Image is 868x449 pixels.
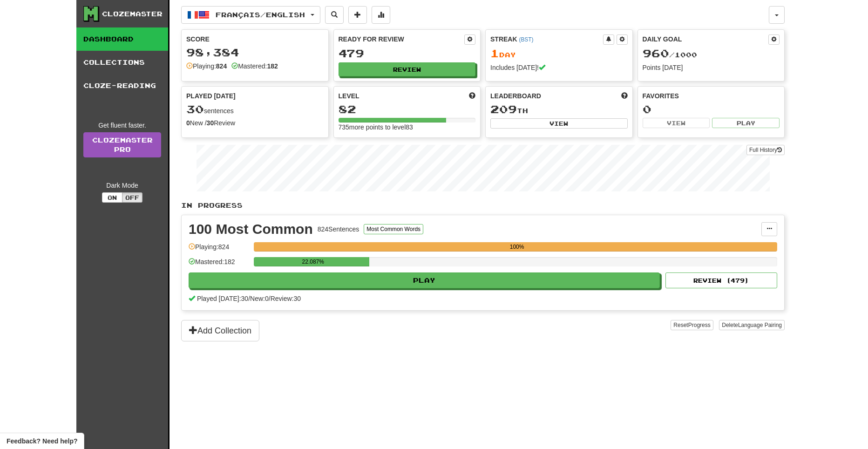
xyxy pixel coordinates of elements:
[643,51,697,59] span: / 1000
[643,91,780,101] div: Favorites
[216,62,227,70] strong: 824
[490,48,628,60] div: Day
[339,91,359,101] span: Level
[257,257,369,266] div: 22.087%
[490,103,628,116] div: th
[746,145,785,155] button: Full History
[325,6,344,24] button: Search sentences
[318,224,359,234] div: 824 Sentences
[339,103,476,115] div: 82
[231,61,278,71] div: Mastered:
[197,295,248,302] span: Played [DATE]: 30
[490,118,628,129] button: View
[372,6,390,24] button: More stats
[665,272,777,288] button: Review (479)
[181,320,259,341] button: Add Collection
[122,192,142,203] button: Off
[186,91,236,101] span: Played [DATE]
[250,295,269,302] span: New: 0
[269,295,271,302] span: /
[186,61,227,71] div: Playing:
[519,36,533,43] a: (BST)
[186,47,324,58] div: 98,384
[339,48,476,59] div: 479
[189,257,249,272] div: Mastered: 182
[671,320,713,330] button: ResetProgress
[189,242,249,258] div: Playing: 824
[643,47,669,60] span: 960
[719,320,785,330] button: DeleteLanguage Pairing
[186,118,324,128] div: New / Review
[102,9,163,19] div: Clozemaster
[267,62,278,70] strong: 182
[186,102,204,116] span: 30
[738,322,782,328] span: Language Pairing
[621,91,628,101] span: This week in points, UTC
[339,34,465,44] div: Ready for Review
[186,103,324,116] div: sentences
[76,74,168,97] a: Cloze-Reading
[643,118,710,128] button: View
[643,63,780,72] div: Points [DATE]
[490,47,499,60] span: 1
[364,224,423,234] button: Most Common Words
[83,121,161,130] div: Get fluent faster.
[490,34,603,44] div: Streak
[102,192,122,203] button: On
[181,201,785,210] p: In Progress
[339,62,476,76] button: Review
[257,242,777,252] div: 100%
[490,63,628,72] div: Includes [DATE]!
[181,6,320,24] button: Français/English
[490,102,517,116] span: 209
[348,6,367,24] button: Add sentence to collection
[186,119,190,127] strong: 0
[186,34,324,44] div: Score
[248,295,250,302] span: /
[216,11,305,19] span: Français / English
[271,295,301,302] span: Review: 30
[189,222,313,236] div: 100 Most Common
[469,91,475,101] span: Score more points to level up
[688,322,711,328] span: Progress
[490,91,541,101] span: Leaderboard
[76,51,168,74] a: Collections
[189,272,660,288] button: Play
[7,436,77,446] span: Open feedback widget
[339,122,476,132] div: 735 more points to level 83
[207,119,214,127] strong: 30
[83,181,161,190] div: Dark Mode
[83,132,161,157] a: ClozemasterPro
[643,103,780,115] div: 0
[643,34,769,45] div: Daily Goal
[76,27,168,51] a: Dashboard
[712,118,780,128] button: Play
